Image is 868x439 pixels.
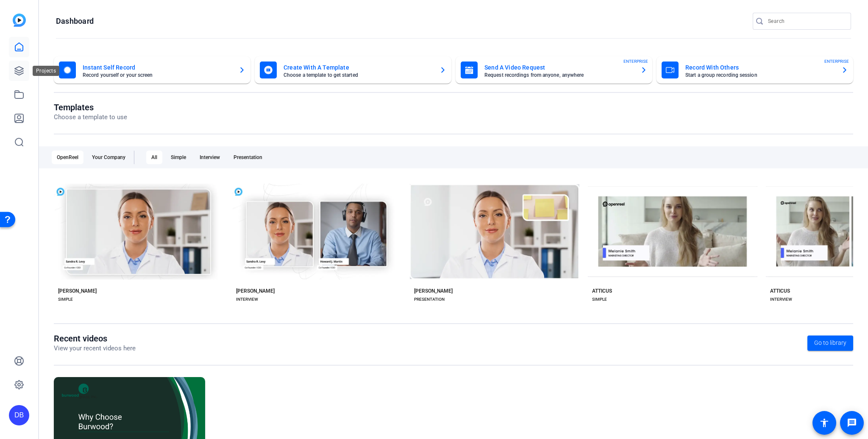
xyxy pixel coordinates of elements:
[807,336,853,351] a: Go to library
[592,288,612,294] div: ATTICUS
[9,405,29,425] div: DB
[58,288,97,294] div: [PERSON_NAME]
[54,102,127,112] h1: Templates
[54,56,250,84] button: Instant Self RecordRecord yourself or your screen
[195,151,225,164] div: Interview
[87,151,131,164] div: Your Company
[685,73,835,78] mat-card-subtitle: Start a group recording session
[54,112,127,122] p: Choose a template to use
[54,344,136,353] p: View your recent videos here
[414,288,453,294] div: [PERSON_NAME]
[768,16,844,26] input: Search
[54,333,136,344] h1: Recent videos
[592,296,607,303] div: SIMPLE
[255,56,451,84] button: Create With A TemplateChoose a template to get started
[484,73,634,78] mat-card-subtitle: Request recordings from anyone, anywhere
[166,151,191,164] div: Simple
[847,418,857,428] mat-icon: message
[13,14,26,27] img: blue-gradient.svg
[33,66,59,76] div: Projects
[83,73,232,78] mat-card-subtitle: Record yourself or your screen
[83,62,232,73] mat-card-title: Instant Self Record
[284,62,433,73] mat-card-title: Create With A Template
[236,296,258,303] div: INTERVIEW
[819,418,829,428] mat-icon: accessibility
[770,296,792,303] div: INTERVIEW
[814,338,846,347] span: Go to library
[58,296,73,303] div: SIMPLE
[456,56,652,84] button: Send A Video RequestRequest recordings from anyone, anywhereENTERPRISE
[236,288,275,294] div: [PERSON_NAME]
[52,151,83,164] div: OpenReel
[56,16,94,26] h1: Dashboard
[284,73,433,78] mat-card-subtitle: Choose a template to get started
[414,296,445,303] div: PRESENTATION
[623,58,648,64] span: ENTERPRISE
[484,62,634,73] mat-card-title: Send A Video Request
[824,58,849,64] span: ENTERPRISE
[228,151,267,164] div: Presentation
[146,151,162,164] div: All
[770,288,790,294] div: ATTICUS
[657,56,853,84] button: Record With OthersStart a group recording sessionENTERPRISE
[685,62,835,73] mat-card-title: Record With Others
